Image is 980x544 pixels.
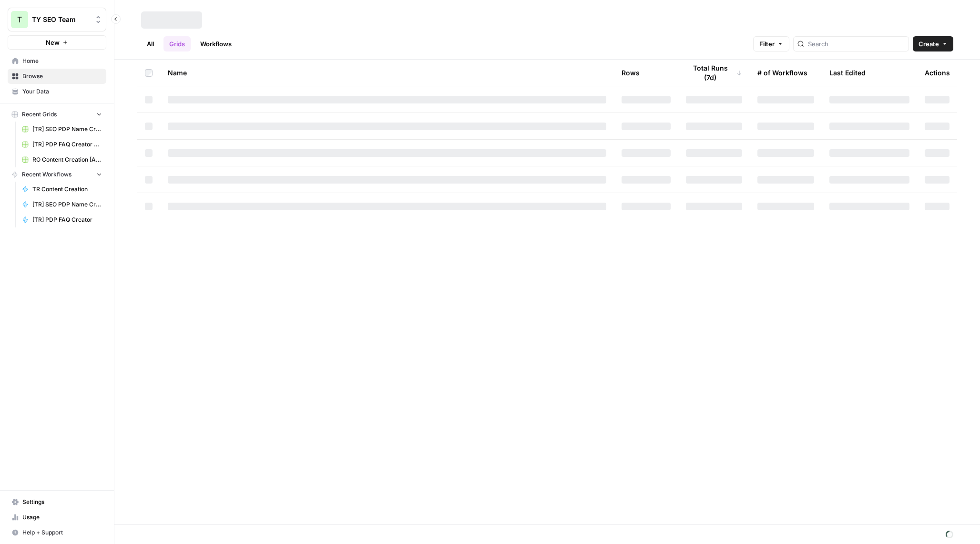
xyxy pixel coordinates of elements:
span: Usage [22,513,102,522]
span: Settings [22,498,102,506]
span: RO Content Creation [Anil] w/o Google Scrape Grid [32,155,102,164]
button: Recent Grids [8,107,106,122]
a: Settings [8,494,106,510]
div: # of Workflows [757,60,807,86]
a: Home [8,53,106,69]
div: Last Edited [829,60,866,86]
a: Usage [8,510,106,525]
span: Browse [22,72,102,81]
span: Create [919,39,939,49]
a: Your Data [8,84,106,99]
a: [TR] PDP FAQ Creator Grid [18,137,106,152]
span: Your Data [22,87,102,96]
span: TY SEO Team [32,15,90,24]
a: Workflows [194,36,237,51]
span: [TR] PDP FAQ Creator [32,216,102,224]
a: [TR] SEO PDP Name Creation [18,197,106,212]
span: T [17,14,22,25]
button: Help + Support [8,525,106,540]
span: [TR] SEO PDP Name Creation [32,200,102,209]
span: TR Content Creation [32,185,102,194]
a: TR Content Creation [18,182,106,197]
span: [TR] SEO PDP Name Creation Grid [32,125,102,133]
div: Name [168,60,606,86]
button: Recent Workflows [8,167,106,182]
span: [TR] PDP FAQ Creator Grid [32,140,102,149]
a: Grids [163,36,191,51]
span: Help + Support [22,528,102,537]
span: Recent Workflows [22,170,71,179]
button: Create [913,36,953,51]
a: [TR] PDP FAQ Creator [18,212,106,227]
a: Browse [8,69,106,84]
button: Workspace: TY SEO Team [8,8,106,31]
div: Actions [925,60,950,86]
span: Recent Grids [22,110,57,119]
span: New [46,38,60,47]
button: New [8,35,106,50]
div: Rows [622,60,640,86]
span: Filter [759,39,775,49]
span: Home [22,57,102,65]
a: [TR] SEO PDP Name Creation Grid [18,122,106,137]
a: All [141,36,160,51]
button: Filter [753,36,789,51]
a: RO Content Creation [Anil] w/o Google Scrape Grid [18,152,106,167]
div: Total Runs (7d) [686,60,742,86]
input: Search [808,39,905,49]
